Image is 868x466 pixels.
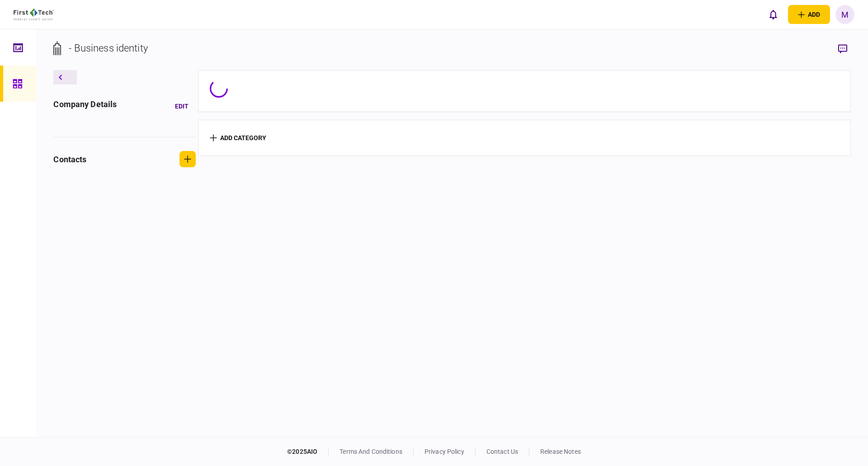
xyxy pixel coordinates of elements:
button: M [835,5,854,24]
div: company details [53,98,117,114]
div: © 2025 AIO [287,447,329,457]
img: client company logo [14,9,54,20]
button: open adding identity options [788,5,830,24]
a: terms and conditions [340,448,402,455]
a: release notes [540,448,581,455]
a: contact us [486,448,518,455]
button: add category [210,134,266,141]
div: contacts [53,153,86,165]
button: open notifications list [764,5,783,24]
a: privacy policy [425,448,464,455]
button: Edit [168,98,196,114]
div: - Business identity [69,41,148,56]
